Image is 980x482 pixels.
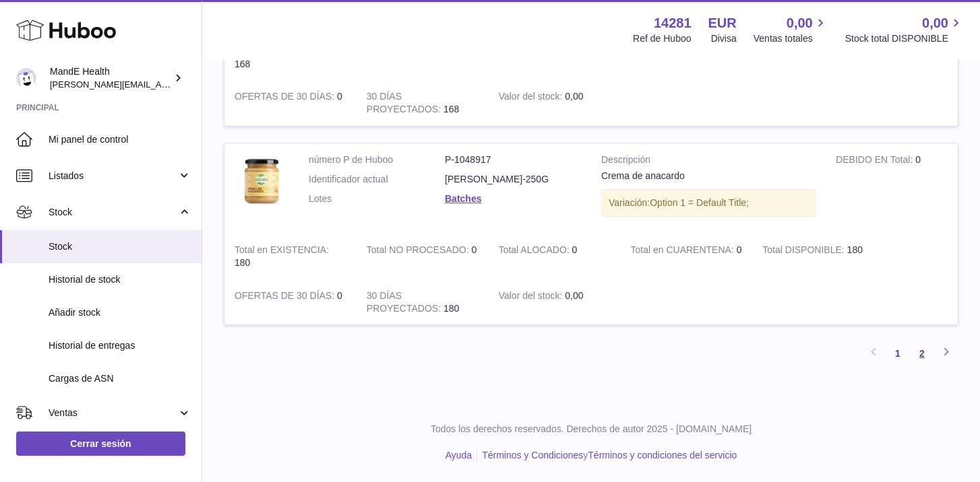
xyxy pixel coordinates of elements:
[49,273,191,286] span: Historial de stock
[922,14,948,32] span: 0,00
[711,32,737,45] div: Divisa
[224,80,357,126] td: 0
[650,197,749,208] span: Option 1 = Default Title;
[224,279,357,325] td: 0
[446,450,472,460] a: Ayuda
[16,68,36,88] img: luis.mendieta@mandehealth.com
[588,450,737,460] a: Términos y condiciones del servicio
[367,91,443,118] strong: 30 DÍAS PROYECTADOS
[565,290,583,301] span: 0,00
[235,290,337,304] strong: OFERTAS DE 30 DÍAS
[708,14,737,32] strong: EUR
[213,423,969,436] p: Todos los derechos reservados. Derechos de autor 2025 - [DOMAIN_NAME]
[49,170,177,182] span: Listados
[224,234,357,279] td: 180
[601,153,816,170] strong: Descripción
[477,449,737,462] li: y
[49,306,191,319] span: Añadir stock
[737,244,742,255] span: 0
[357,279,489,325] td: 180
[309,173,445,186] dt: Identificador actual
[565,91,583,102] span: 0,00
[499,290,565,304] strong: Valor del stock
[235,244,329,259] strong: Total en EXISTENCIA
[367,244,472,259] strong: Total NO PROCESADO
[50,65,171,91] div: MandE Health
[16,432,185,456] a: Cerrar sesión
[633,32,691,45] div: Ref de Huboo
[49,206,177,219] span: Stock
[49,133,191,146] span: Mi panel de control
[826,143,958,234] td: 0
[601,170,816,182] div: Crema de anacardo
[309,153,445,166] dt: número P de Huboo
[752,234,884,279] td: 180
[445,153,581,166] dd: P-1048917
[489,234,621,279] td: 0
[50,79,342,90] span: [PERSON_NAME][EMAIL_ADDRESS][PERSON_NAME][DOMAIN_NAME]
[754,32,828,45] span: Ventas totales
[49,372,191,385] span: Cargas de ASN
[49,407,177,419] span: Ventas
[762,244,847,259] strong: Total DISPONIBLE
[499,91,565,105] strong: Valor del stock
[886,341,910,366] a: 1
[235,153,288,207] img: product image
[836,154,915,168] strong: DEBIDO EN Total
[787,14,813,32] span: 0,00
[309,193,445,205] dt: Lotes
[845,32,964,45] span: Stock total DISPONIBLE
[367,290,443,317] strong: 30 DÍAS PROYECTADOS
[654,14,692,32] strong: 14281
[499,244,572,259] strong: Total ALOCADO
[235,91,337,105] strong: OFERTAS DE 30 DÍAS
[601,189,816,217] div: Variación:
[845,14,964,45] a: 0,00 Stock total DISPONIBLE
[357,80,489,126] td: 168
[49,240,191,253] span: Stock
[445,173,581,186] dd: [PERSON_NAME]-250G
[754,14,828,45] a: 0,00 Ventas totales
[910,341,934,366] a: 2
[357,234,489,279] td: 0
[482,450,583,460] a: Términos y Condiciones
[445,193,481,204] a: Batches
[630,244,736,259] strong: Total en CUARENTENA
[49,339,191,352] span: Historial de entregas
